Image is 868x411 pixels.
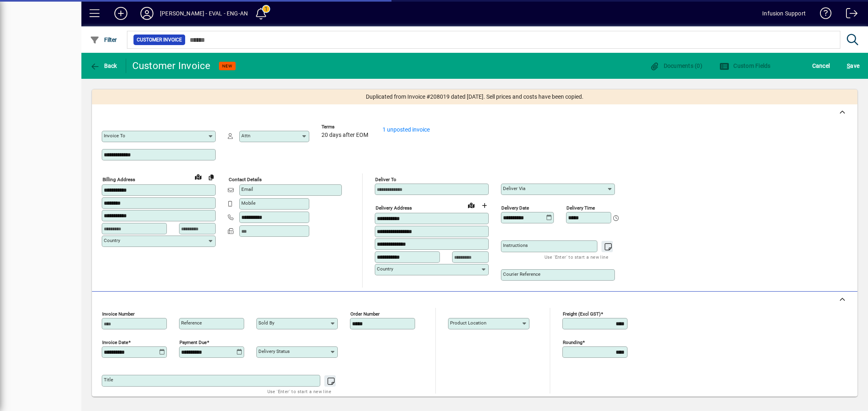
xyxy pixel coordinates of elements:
[719,63,771,69] span: Custom Fields
[88,32,119,47] button: Filter
[192,170,205,183] a: View on map
[566,205,595,211] mat-label: Delivery time
[845,58,861,73] button: Save
[108,6,134,21] button: Add
[812,59,830,72] span: Cancel
[241,133,250,138] mat-label: Attn
[104,238,120,243] mat-label: Country
[267,387,331,396] mat-hint: Use 'Enter' to start a new line
[450,320,486,326] mat-label: Product location
[563,340,582,345] mat-label: Rounding
[810,58,832,73] button: Cancel
[160,7,248,20] div: [PERSON_NAME] - EVAL - ENG-AN
[134,6,160,21] button: Profile
[179,340,207,345] mat-label: Payment due
[377,266,393,272] mat-label: Country
[104,133,125,138] mat-label: Invoice To
[241,186,253,192] mat-label: Email
[647,58,704,73] button: Documents (0)
[222,63,232,69] span: NEW
[814,2,832,28] a: Knowledge Base
[321,124,370,130] span: Terms
[375,177,396,182] mat-label: Deliver To
[102,340,128,345] mat-label: Invoice date
[366,93,584,101] span: Duplicated from Invoice #208019 dated [DATE]. Sell prices and costs have been copied.
[465,199,478,212] a: View on map
[503,271,540,277] mat-label: Courier Reference
[90,63,117,69] span: Back
[503,186,525,191] mat-label: Deliver via
[717,58,773,73] button: Custom Fields
[478,199,491,212] button: Choose address
[102,311,135,317] mat-label: Invoice number
[132,59,211,72] div: Customer Invoice
[137,36,182,44] span: Customer Invoice
[847,63,850,69] span: S
[544,252,608,262] mat-hint: Use 'Enter' to start a new line
[503,242,528,248] mat-label: Instructions
[181,320,202,326] mat-label: Reference
[241,200,256,206] mat-label: Mobile
[501,205,529,211] mat-label: Delivery date
[762,7,806,20] div: Infusion Support
[205,171,218,184] button: Copy to Delivery address
[258,320,274,326] mat-label: Sold by
[383,126,430,133] a: 1 unposted invoice
[88,58,119,73] button: Back
[649,63,702,69] span: Documents (0)
[81,58,126,73] app-page-header-button: Back
[104,377,113,383] mat-label: Title
[258,348,290,354] mat-label: Delivery status
[90,37,117,43] span: Filter
[840,2,858,28] a: Logout
[563,311,601,317] mat-label: Freight (excl GST)
[847,59,859,72] span: ave
[321,132,368,138] span: 20 days after EOM
[350,311,380,317] mat-label: Order number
